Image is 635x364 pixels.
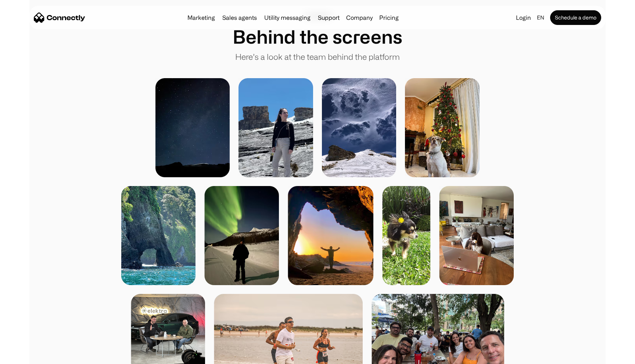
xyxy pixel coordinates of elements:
a: home [34,12,85,23]
div: Company [344,12,375,23]
a: Utility messaging [261,15,313,21]
a: Sales agents [219,15,260,21]
div: en [537,12,544,23]
a: Login [513,12,534,23]
a: Support [315,15,342,21]
div: en [534,12,549,23]
a: Marketing [184,15,218,21]
a: Schedule a demo [550,10,601,25]
ul: Language list [15,351,44,361]
h1: Behind the screens [233,26,402,48]
aside: Language selected: English [7,350,44,361]
a: Pricing [376,15,402,21]
div: Company [346,12,373,23]
p: Here’s a look at the team behind the platform [235,51,400,63]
